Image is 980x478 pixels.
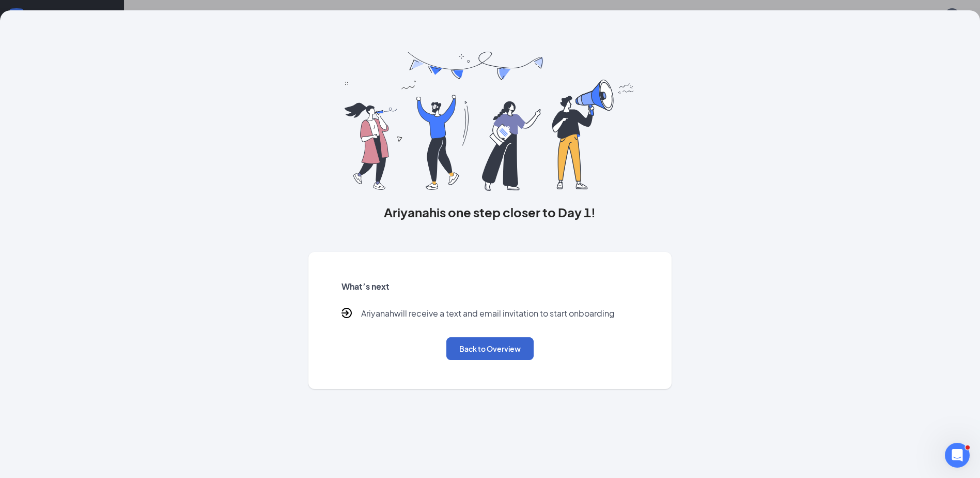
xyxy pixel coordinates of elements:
img: you are all set [345,52,635,191]
h5: What’s next [341,281,639,292]
p: Ariyanah will receive a text and email invitation to start onboarding [361,308,615,321]
iframe: Intercom live chat [945,443,970,468]
button: Back to Overview [446,337,534,360]
h3: Ariyanah is one step closer to Day 1! [308,203,672,221]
